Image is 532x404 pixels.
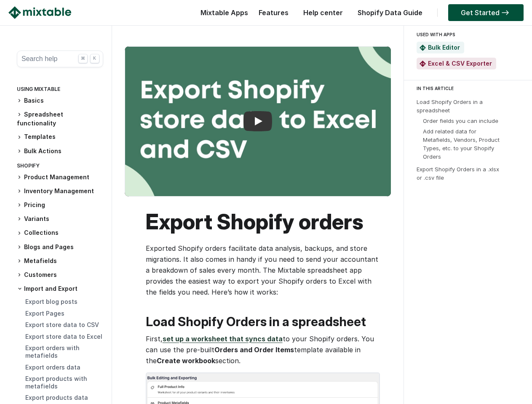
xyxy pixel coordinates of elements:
p: Exported Shopify orders facilitate data analysis, backups, and store migrations. It also comes in... [146,243,379,298]
strong: Orders and Order Items [214,346,294,354]
a: Export store data to Excel [25,333,102,340]
img: Mixtable logo [8,6,71,19]
div: IN THIS ARTICLE [417,85,524,92]
h3: Metafields [17,257,103,266]
div: Using Mixtable [17,84,103,96]
h3: Pricing [17,201,103,210]
a: set up a worksheet that syncs data [163,335,283,343]
h3: Customers [17,271,103,279]
h3: Inventory Management [17,187,103,196]
h3: Templates [17,133,103,141]
h3: Import and Export [17,284,103,293]
div: USED WITH APPS [417,29,516,40]
a: Export orders data [25,364,80,371]
div: ⌘ [78,54,88,63]
h3: Basics [17,96,103,105]
a: Order fields you can include [423,117,498,124]
a: Features [254,8,293,17]
h3: Variants [17,215,103,223]
a: Export orders with metafields [25,344,80,359]
p: First, to your Shopify orders. You can use the pre-built template available in the section. [146,333,379,366]
a: Export blog posts [25,298,78,305]
a: Shopify Data Guide [353,8,427,17]
a: Get Started [448,4,524,21]
a: Excel & CSV Exporter [428,60,492,67]
a: Export products data [25,394,88,401]
button: Search help ⌘ K [17,50,103,67]
a: Help center [299,8,347,17]
img: Mixtable Excel & CSV Exporter App [420,61,426,67]
h3: Spreadsheet functionality [17,110,103,128]
a: Load Shopify Orders in a spreadsheet [417,98,483,114]
img: Mixtable Spreadsheet Bulk Editor App [420,45,426,51]
a: Export Pages [25,310,64,317]
div: Shopify [17,161,103,173]
a: Add related data for Metafields, Vendors, Product Types, etc. to your Shopify Orders [423,128,500,160]
a: Bulk Editor [428,44,460,51]
strong: Create workbook [157,356,215,365]
div: K [90,54,99,63]
a: Export Shopify Orders in a .xlsx or .csv file [417,166,499,181]
img: arrow-right.svg [500,10,511,15]
h1: Export Shopify orders [146,209,379,234]
h3: Bulk Actions [17,147,103,156]
h3: Product Management [17,173,103,182]
h3: Blogs and Pages [17,243,103,252]
h3: Collections [17,229,103,237]
a: Export store data to CSV [25,321,99,328]
h2: Load Shopify Orders in a spreadsheet [146,314,379,329]
div: Mixtable Apps [196,6,248,23]
a: Export products with metafields [25,375,87,390]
